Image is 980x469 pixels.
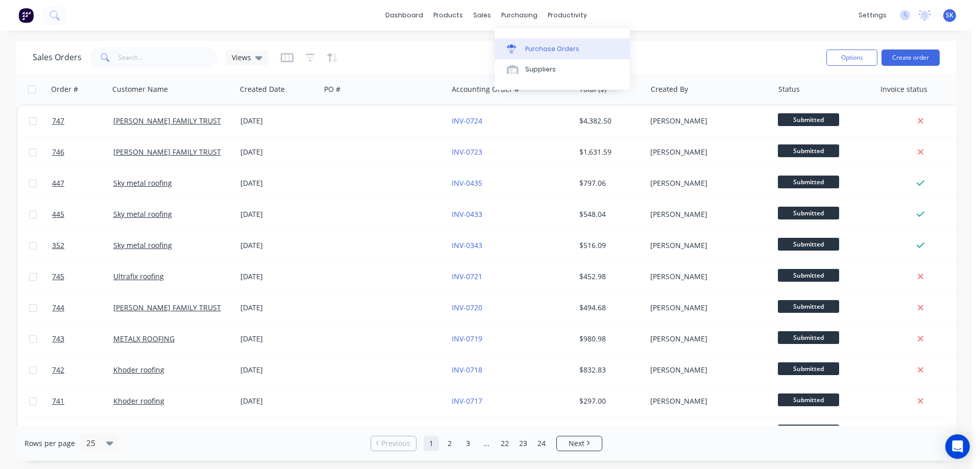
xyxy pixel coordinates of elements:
[778,176,839,188] span: Submitted
[579,178,639,188] div: $797.06
[452,271,482,281] a: INV-0721
[240,116,316,126] div: [DATE]
[424,436,439,451] a: Page 1 is your current page
[778,393,839,406] span: Submitted
[778,300,839,313] span: Submitted
[232,52,251,63] span: Views
[496,8,543,23] div: purchasing
[650,271,764,282] div: [PERSON_NAME]
[579,116,639,126] div: $4,382.50
[452,240,482,250] a: INV-0343
[52,271,64,282] span: 745
[881,50,940,66] button: Create order
[460,436,476,451] a: Page 3
[52,137,113,167] a: 746
[650,178,764,188] div: [PERSON_NAME]
[650,147,764,157] div: [PERSON_NAME]
[579,334,639,344] div: $980.98
[371,438,416,449] a: Previous page
[52,386,113,416] a: 741
[650,334,764,344] div: [PERSON_NAME]
[826,50,877,66] button: Options
[52,334,64,344] span: 743
[579,365,639,375] div: $832.83
[52,365,64,375] span: 742
[113,365,164,375] a: Khoder roofing
[452,209,482,219] a: INV-0433
[479,436,494,451] a: Jump forward
[52,303,64,313] span: 744
[113,396,164,406] a: Khoder roofing
[579,303,639,313] div: $494.68
[651,84,688,94] div: Created By
[113,271,164,281] a: Ultrafix roofing
[778,207,839,219] span: Submitted
[240,178,316,188] div: [DATE]
[468,8,496,23] div: sales
[240,365,316,375] div: [DATE]
[381,438,410,449] span: Previous
[557,438,602,449] a: Next page
[442,436,457,451] a: Page 2
[113,209,172,219] a: Sky metal roofing
[380,8,428,23] a: dashboard
[52,324,113,354] a: 743
[240,147,316,157] div: [DATE]
[778,362,839,375] span: Submitted
[945,434,970,459] div: Open Intercom Messenger
[52,396,64,406] span: 741
[452,178,482,188] a: INV-0435
[240,303,316,313] div: [DATE]
[52,209,64,219] span: 445
[495,59,630,80] a: Suppliers
[52,178,64,188] span: 447
[778,331,839,344] span: Submitted
[452,334,482,343] a: INV-0719
[946,11,953,20] span: SK
[880,84,927,94] div: Invoice status
[650,365,764,375] div: [PERSON_NAME]
[113,334,175,343] a: METALX ROOFING
[452,303,482,312] a: INV-0720
[778,84,800,94] div: Status
[112,84,168,94] div: Customer Name
[778,425,839,437] span: Submitted
[650,209,764,219] div: [PERSON_NAME]
[113,240,172,250] a: Sky metal roofing
[452,116,482,126] a: INV-0724
[534,436,549,451] a: Page 24
[452,147,482,157] a: INV-0723
[579,271,639,282] div: $452.98
[543,8,592,23] div: productivity
[324,84,340,94] div: PO #
[52,168,113,199] a: 447
[650,303,764,313] div: [PERSON_NAME]
[525,44,579,54] div: Purchase Orders
[52,106,113,136] a: 747
[24,438,75,449] span: Rows per page
[650,116,764,126] div: [PERSON_NAME]
[118,47,218,68] input: Search...
[525,65,556,74] div: Suppliers
[113,303,221,312] a: [PERSON_NAME] FAMILY TRUST
[650,396,764,406] div: [PERSON_NAME]
[497,436,512,451] a: Page 22
[650,240,764,251] div: [PERSON_NAME]
[52,240,64,251] span: 352
[452,396,482,406] a: INV-0717
[569,438,584,449] span: Next
[18,8,34,23] img: Factory
[452,84,519,94] div: Accounting Order #
[51,84,78,94] div: Order #
[240,84,285,94] div: Created Date
[579,147,639,157] div: $1,631.59
[579,209,639,219] div: $548.04
[778,113,839,126] span: Submitted
[778,269,839,282] span: Submitted
[778,238,839,251] span: Submitted
[579,396,639,406] div: $297.00
[52,199,113,230] a: 445
[240,396,316,406] div: [DATE]
[778,144,839,157] span: Submitted
[52,417,113,448] a: 740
